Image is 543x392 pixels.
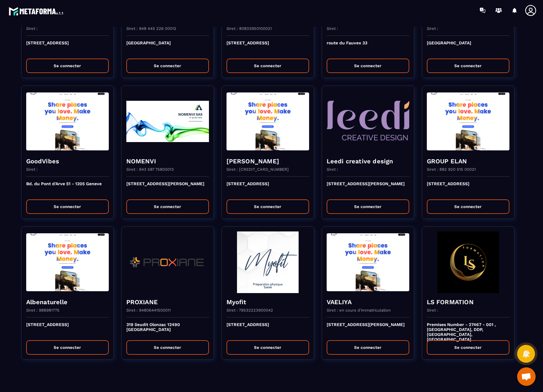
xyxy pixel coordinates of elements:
[327,181,409,195] p: [STREET_ADDRESS][PERSON_NAME]
[427,181,509,195] p: [STREET_ADDRESS]
[26,340,109,355] button: Se connecter
[9,6,64,17] img: logo
[26,157,109,165] h4: GoodVibes
[227,199,309,214] button: Se connecter
[227,298,309,306] h4: Myofit
[427,59,509,73] button: Se connecter
[227,91,309,152] img: funnel-background
[227,308,273,312] p: Siret : 79532223900042
[327,59,409,73] button: Se connecter
[327,322,409,336] p: [STREET_ADDRESS][PERSON_NAME]
[327,157,409,165] h4: Leedi creative design
[427,40,509,54] p: [GEOGRAPHIC_DATA]
[126,231,209,293] img: funnel-background
[126,59,209,73] button: Se connecter
[26,231,109,293] img: funnel-background
[427,298,509,306] h4: LS FORMATION
[427,340,509,355] button: Se connecter
[427,199,509,214] button: Se connecter
[126,298,209,306] h4: PROXIANE
[126,91,209,152] img: funnel-background
[327,91,409,152] img: funnel-background
[26,308,59,312] p: Siret : 988981775
[427,308,438,312] p: Siret :
[26,40,109,54] p: [STREET_ADDRESS]
[227,157,309,165] h4: [PERSON_NAME]
[227,167,289,172] p: Siret : [CREDIT_CARD_NUMBER]
[327,308,391,312] p: Siret : en cours d'immatriculation
[427,91,509,152] img: funnel-background
[227,322,309,336] p: [STREET_ADDRESS]
[126,199,209,214] button: Se connecter
[227,340,309,355] button: Se connecter
[126,26,176,31] p: Siret : 948 445 226 00012
[126,308,171,312] p: Siret : 94806441500011
[427,26,438,31] p: Siret :
[26,167,38,172] p: Siret :
[26,26,38,31] p: Siret :
[327,231,409,293] img: funnel-background
[327,40,409,54] p: route du Fauvex 33
[26,181,109,195] p: Bd. du Pont d'Arve 51 - 1205 Geneve
[126,167,174,172] p: Siret : 943 587 75800013
[26,322,109,336] p: [STREET_ADDRESS]
[517,367,536,386] a: Mở cuộc trò chuyện
[427,322,509,336] p: Premises Number - 27467 - 001 , [GEOGRAPHIC_DATA], DDP, [GEOGRAPHIC_DATA], [GEOGRAPHIC_DATA]
[126,340,209,355] button: Se connecter
[126,157,209,165] h4: NOMENVI
[427,231,509,293] img: funnel-background
[327,167,338,172] p: Siret :
[126,181,209,195] p: [STREET_ADDRESS][PERSON_NAME]
[26,91,109,152] img: funnel-background
[327,340,409,355] button: Se connecter
[26,199,109,214] button: Se connecter
[327,199,409,214] button: Se connecter
[227,231,309,293] img: funnel-background
[227,181,309,195] p: [STREET_ADDRESS]
[26,59,109,73] button: Se connecter
[327,298,409,306] h4: VAELIYA
[427,157,509,165] h4: GROUP ELAN
[126,322,209,336] p: 319 lieudit Olonzac 12490 [GEOGRAPHIC_DATA]
[227,59,309,73] button: Se connecter
[26,298,109,306] h4: Albenaturelle
[126,40,209,54] p: [GEOGRAPHIC_DATA]
[227,40,309,54] p: [STREET_ADDRESS]
[427,167,476,172] p: Siret : 882 920 515 00021
[227,26,272,31] p: Siret : 80833950100021
[327,26,338,31] p: Siret :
